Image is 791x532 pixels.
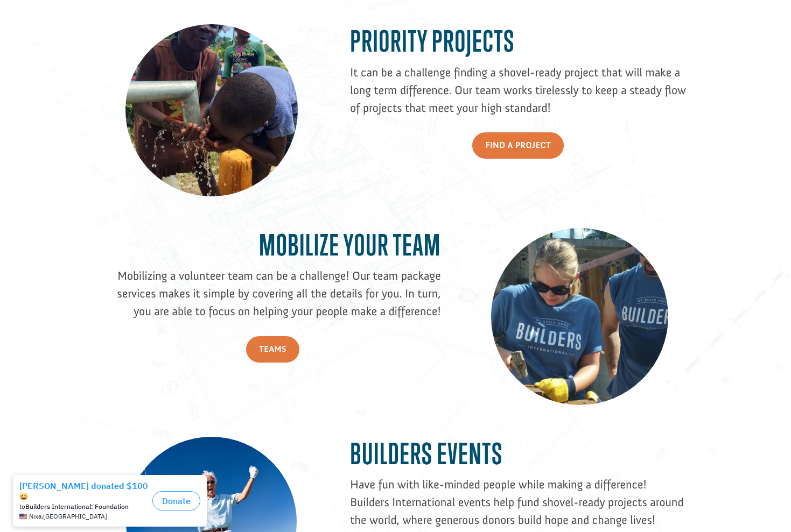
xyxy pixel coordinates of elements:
p: It can be a challenge finding a shovel-ready project that will make a long term difference. Our t... [350,63,686,117]
h2: Mobilize your Team [105,228,441,267]
img: Builder Team Memebers [491,228,668,405]
a: Teams [246,336,299,363]
div: [PERSON_NAME] donated $100 [19,11,148,32]
h2: Builders Events [350,437,686,476]
strong: Builders International: Foundation [25,33,129,41]
img: US.png [19,43,27,51]
a: Find a Project [472,132,564,159]
div: to [19,33,148,41]
p: Mobilizing a volunteer team can be a challenge! Our team package services makes it simple by cove... [105,267,441,320]
span: Nixa , [GEOGRAPHIC_DATA] [29,43,107,51]
button: Donate [152,22,200,41]
img: emoji grinningFace [19,23,28,31]
h2: Priority Projects [350,24,686,63]
span: Have fun with like-minded people while making a difference! Builders International events help fu... [350,477,683,527]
